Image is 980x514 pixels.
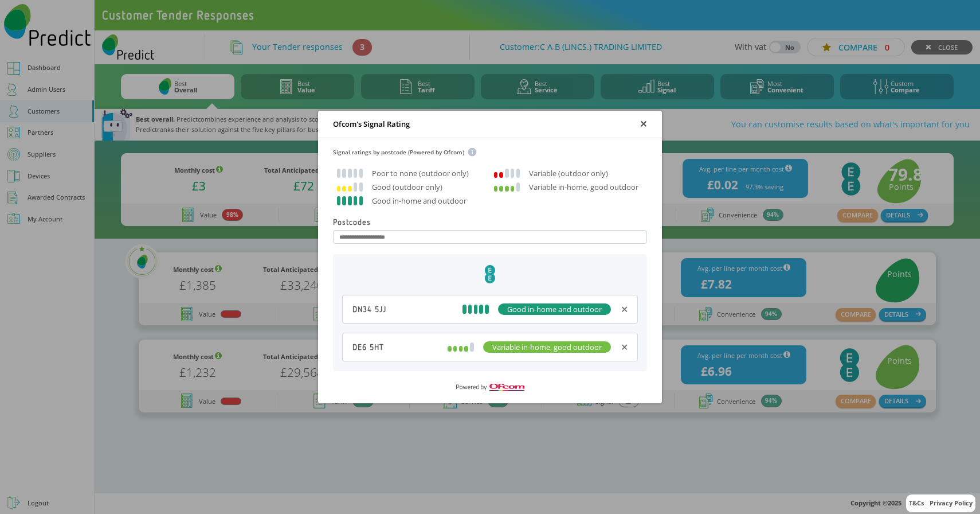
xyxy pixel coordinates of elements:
[640,118,647,130] div: ✕
[333,147,647,157] div: Signal ratings by postcode (Powered by Ofcom)
[483,341,611,353] div: Variable in-home, good outdoor
[333,119,410,130] div: Ofcom's Signal Rating
[930,499,973,507] a: Privacy Policy
[468,147,477,157] img: Information
[352,342,384,352] div: DE6 5HT
[494,182,644,192] div: Variable in-home, good outdoor
[337,182,487,192] div: Good (outdoor only)
[333,217,647,227] div: Postcodes
[352,305,386,314] div: DN34 5JJ
[494,169,644,178] div: Variable (outdoor only)
[337,196,487,205] div: Good in-home and outdoor
[621,341,628,353] div: ✕
[498,303,611,315] div: Good in-home and outdoor
[453,380,527,394] img: Ofcom
[621,303,628,316] div: ✕
[337,169,487,178] div: Poor to none (outdoor only)
[909,499,924,507] a: T&Cs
